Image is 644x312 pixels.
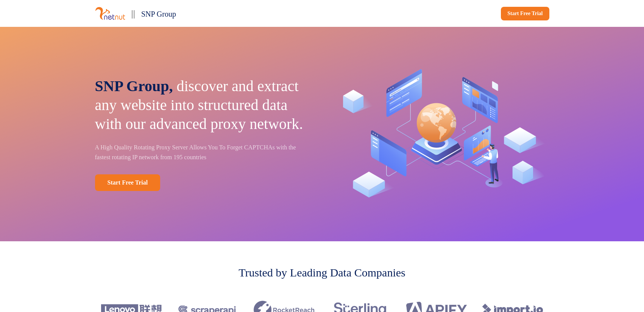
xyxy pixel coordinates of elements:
span: SNP Group, [95,78,173,95]
a: Start Free Trial [95,174,161,191]
p: Trusted by Leading Data Companies [239,264,405,281]
span: SNP Group [141,10,176,18]
p: || [131,6,135,21]
a: Start Free Trial [501,7,549,20]
p: A High Quality Rotating Proxy Server Allows You To Forget CAPTCHAs with the fastest rotating IP n... [95,143,312,162]
p: discover and extract any website into structured data with our advanced proxy network. [95,77,312,133]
